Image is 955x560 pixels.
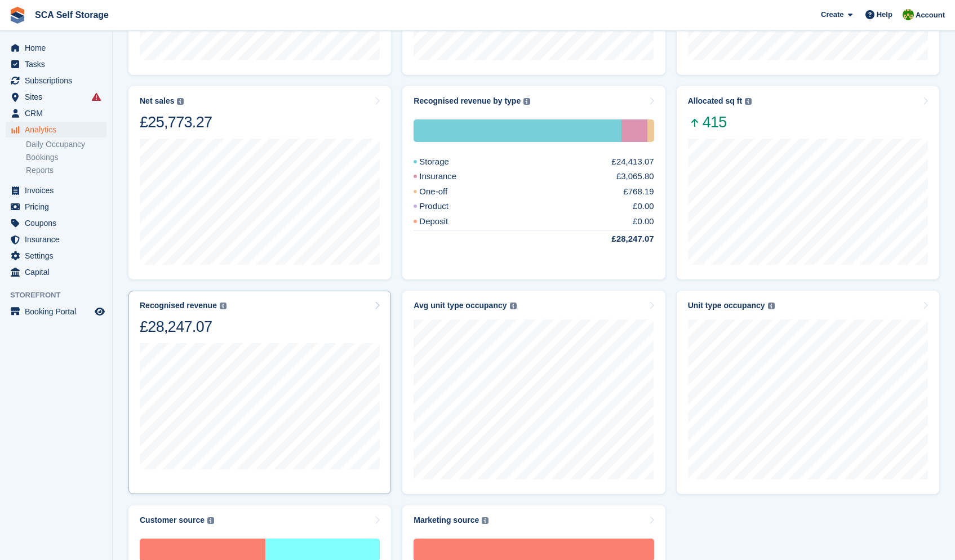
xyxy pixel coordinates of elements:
div: Marketing source [414,515,479,525]
span: Sites [25,89,92,105]
div: Insurance [621,119,647,142]
div: Allocated sq ft [688,96,742,106]
span: Account [916,10,945,21]
img: stora-icon-8386f47178a22dfd0bd8f6a31ec36ba5ce8667c1dd55bd0f319d3a0aa187defe.svg [9,7,26,24]
a: menu [6,73,106,88]
div: Storage [414,119,621,142]
div: £0.00 [633,215,654,228]
div: £24,413.07 [612,155,654,168]
img: icon-info-grey-7440780725fd019a000dd9b08b2336e03edf1995a4989e88bcd33f0948082b44.svg [482,517,488,524]
a: menu [6,199,106,215]
div: Recognised revenue by type [414,96,521,106]
span: Insurance [25,232,92,247]
a: menu [6,248,106,264]
div: £28,247.07 [585,233,654,246]
span: Home [25,40,92,56]
img: icon-info-grey-7440780725fd019a000dd9b08b2336e03edf1995a4989e88bcd33f0948082b44.svg [768,303,775,309]
span: 415 [688,113,752,132]
div: £25,773.27 [140,113,212,132]
a: menu [6,89,106,105]
a: SCA Self Storage [30,6,113,24]
span: Help [877,9,892,20]
div: £28,247.07 [140,317,226,336]
span: Analytics [25,122,92,137]
span: Booking Portal [25,304,92,319]
a: menu [6,183,106,198]
a: menu [6,232,106,247]
div: Avg unit type occupancy [414,301,507,310]
div: Deposit [414,215,475,228]
div: Product [414,200,476,213]
div: Recognised revenue [140,301,217,310]
div: Unit type occupancy [688,301,765,310]
div: Storage [414,155,476,168]
img: icon-info-grey-7440780725fd019a000dd9b08b2336e03edf1995a4989e88bcd33f0948082b44.svg [510,303,517,309]
a: menu [6,304,106,319]
span: Invoices [25,183,92,198]
div: Insurance [414,170,483,183]
span: Subscriptions [25,73,92,88]
i: Smart entry sync failures have occurred [92,92,101,101]
img: icon-info-grey-7440780725fd019a000dd9b08b2336e03edf1995a4989e88bcd33f0948082b44.svg [207,517,214,524]
div: Customer source [140,515,205,525]
div: One-off [414,185,474,198]
a: menu [6,215,106,231]
a: Bookings [26,152,106,163]
span: Pricing [25,199,92,215]
img: Sam Chapman [903,9,914,20]
a: Daily Occupancy [26,139,106,150]
img: icon-info-grey-7440780725fd019a000dd9b08b2336e03edf1995a4989e88bcd33f0948082b44.svg [523,98,530,105]
span: Storefront [10,290,112,301]
img: icon-info-grey-7440780725fd019a000dd9b08b2336e03edf1995a4989e88bcd33f0948082b44.svg [177,98,184,105]
div: £3,065.80 [616,170,654,183]
span: Tasks [25,56,92,72]
div: Net sales [140,96,174,106]
a: Preview store [93,305,106,318]
img: icon-info-grey-7440780725fd019a000dd9b08b2336e03edf1995a4989e88bcd33f0948082b44.svg [745,98,752,105]
img: icon-info-grey-7440780725fd019a000dd9b08b2336e03edf1995a4989e88bcd33f0948082b44.svg [220,303,226,309]
span: Coupons [25,215,92,231]
a: menu [6,105,106,121]
a: menu [6,122,106,137]
span: Capital [25,264,92,280]
span: Create [821,9,843,20]
div: One-off [647,119,654,142]
div: £768.19 [623,185,654,198]
a: menu [6,40,106,56]
span: CRM [25,105,92,121]
div: £0.00 [633,200,654,213]
a: Reports [26,165,106,176]
a: menu [6,56,106,72]
a: menu [6,264,106,280]
span: Settings [25,248,92,264]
